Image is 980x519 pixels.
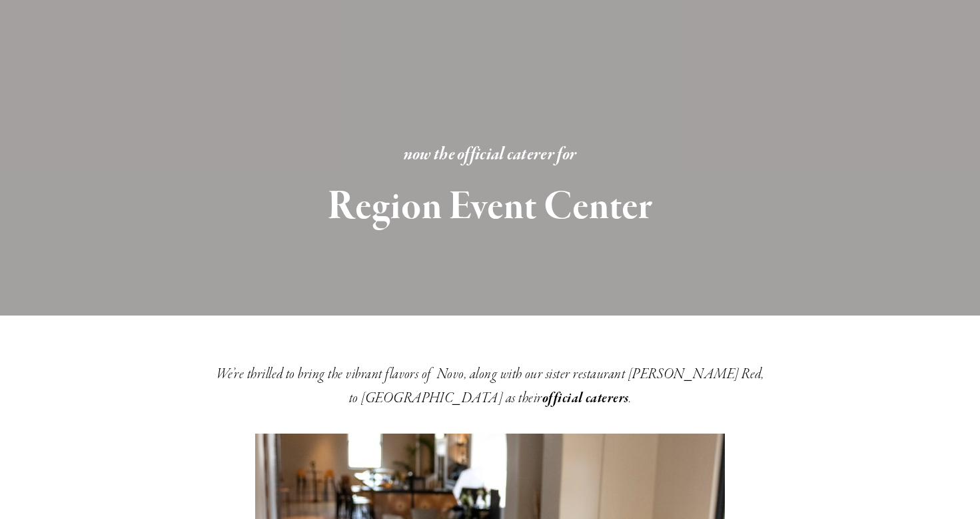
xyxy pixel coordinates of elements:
[404,143,576,167] em: now the official caterer for
[586,389,629,408] em: caterers
[328,181,652,232] strong: Region Event Center
[542,389,583,408] em: official
[217,365,763,408] em: We’re thrilled to bring the vibrant flavors of Novo, along with our sister restaurant [PERSON_NAM...
[629,389,631,408] em: .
